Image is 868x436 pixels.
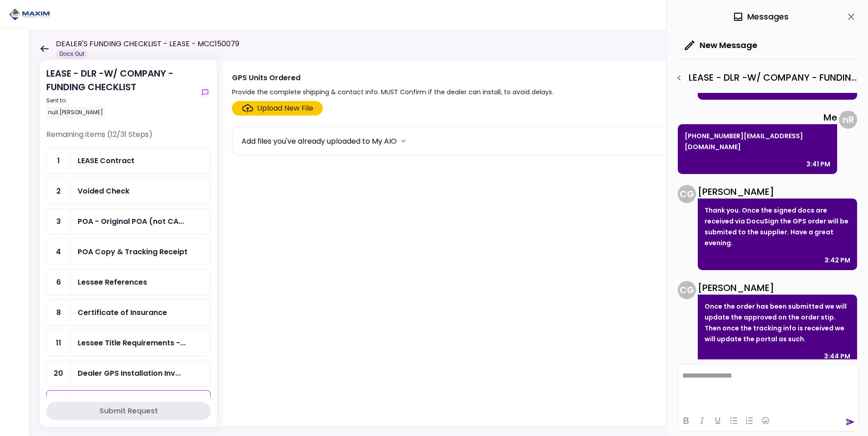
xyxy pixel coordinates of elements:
a: 20Dealer GPS Installation Invoice [46,360,211,387]
div: LEASE - DLR -W/ COMPANY - FUNDING CHECKLIST - GPS Units Ordered [671,70,859,86]
button: Bullet list [726,414,741,427]
a: 11Lessee Title Requirements - Proof of IRP or Exemption [46,329,211,356]
button: more [397,134,410,148]
button: Bold [678,414,694,427]
button: Emojis [758,414,773,427]
a: 4POA Copy & Tracking Receipt [46,238,211,265]
div: POA Copy & Tracking Receipt [78,246,187,257]
div: [PERSON_NAME] [698,281,857,295]
a: 1LEASE Contract [46,147,211,174]
div: GPS Units OrderedProvide the complete shipping & contact info. MUST Confirm if the dealer can ins... [217,60,850,427]
div: Remaining items (12/31 Steps) [46,129,211,147]
div: [PERSON_NAME] [698,185,857,199]
div: n R [839,111,857,129]
iframe: Rich Text Area [678,364,858,410]
div: 6 [47,269,70,295]
div: 2 [47,178,70,204]
div: Me [678,111,837,124]
div: 3:42 PM [824,255,850,266]
div: C G [678,281,696,299]
div: GPS Units Ordered [232,72,553,83]
button: Numbered list [742,414,757,427]
span: Click here to upload the required document [232,101,323,116]
h1: DEALER'S FUNDING CHECKLIST - LEASE - MCC150079 [56,39,239,49]
div: Add files you've already uploaded to My AIO [242,136,397,147]
div: LEASE - DLR -W/ COMPANY - FUNDING CHECKLIST [46,67,196,118]
p: [PHONE_NUMBER] [685,131,830,152]
div: 20 [47,360,70,386]
div: Messages [733,10,789,24]
button: Italic [694,414,710,427]
div: 8 [47,300,70,325]
div: Sent to: [46,97,196,105]
p: Thank you. Once the signed docs are received via DocuSign the GPS order will be submited to the s... [705,205,850,248]
div: 3:44 PM [824,351,850,362]
div: C G [678,185,696,203]
div: POA - Original POA (not CA or GA) (Received in house) [78,216,184,227]
div: Voided Check [78,185,129,197]
div: null [PERSON_NAME] [46,107,105,118]
button: New Message [678,34,764,57]
div: Certificate of Insurance [78,307,167,318]
button: Underline [710,414,725,427]
button: show-messages [200,87,211,98]
div: Lessee References [78,276,147,288]
div: 4 [47,239,70,265]
p: Once the order has been submitted we will update the approved on the order stip. Then once the tr... [705,301,850,344]
button: Submit Request [46,402,211,420]
a: 2Voided Check [46,178,211,204]
div: 11 [47,330,70,356]
div: 3 [47,208,70,234]
div: Lessee Title Requirements - Proof of IRP or Exemption [78,337,186,349]
div: Docs Out [56,49,88,58]
div: LEASE Contract [78,155,134,166]
div: Upload New File [257,103,313,114]
button: send [846,417,855,426]
a: 24GPS Units Ordered [46,390,211,417]
div: Provide the complete shipping & contact info. MUST Confirm if the dealer can install, to avoid de... [232,87,553,97]
img: Partner icon [9,8,50,21]
a: 3POA - Original POA (not CA or GA) (Received in house) [46,208,211,235]
div: 24 [47,391,70,417]
a: 8Certificate of Insurance [46,299,211,326]
div: Submit Request [99,406,158,417]
button: close [843,9,859,24]
div: Dealer GPS Installation Invoice [78,368,181,379]
div: 1 [47,148,70,174]
a: 6Lessee References [46,269,211,296]
div: 3:41 PM [806,159,830,170]
a: [EMAIL_ADDRESS][DOMAIN_NAME] [685,131,803,151]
